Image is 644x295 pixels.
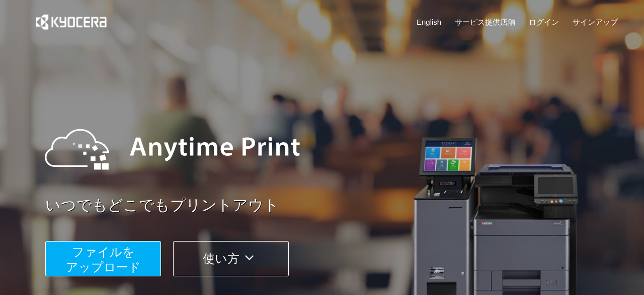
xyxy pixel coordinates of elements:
span: ファイルを ​​アップロード [66,245,141,274]
a: ログイン [529,17,559,27]
button: 使い方 [173,241,289,276]
a: English [417,17,441,27]
a: いつでもどこでもプリントアウト [45,195,624,216]
a: サービス提供店舗 [455,17,515,27]
button: ファイルを​​アップロード [45,241,161,276]
a: サインアップ [573,17,618,27]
